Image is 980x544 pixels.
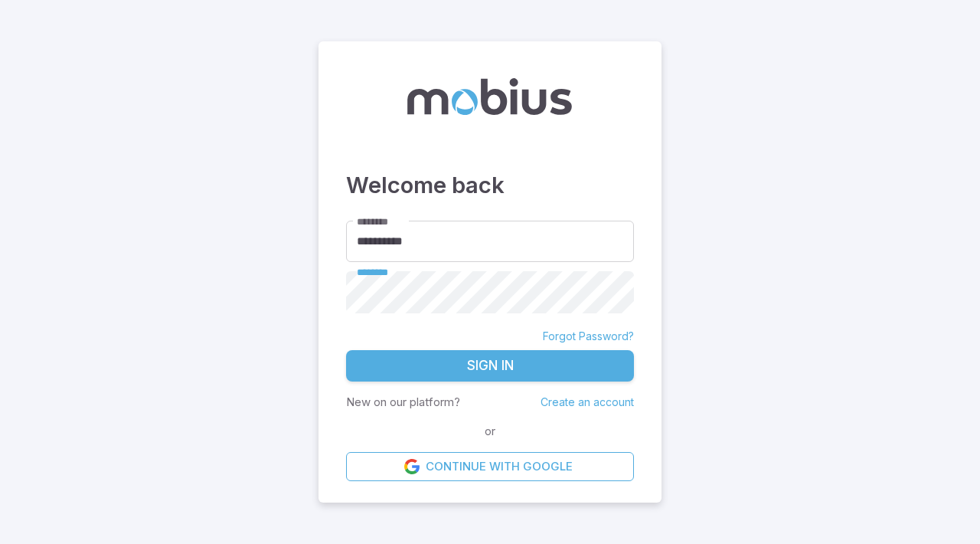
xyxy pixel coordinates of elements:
[481,423,499,440] span: or
[346,452,634,481] a: Continue with Google
[346,169,634,202] h3: Welcome back
[541,395,634,408] a: Create an account
[346,350,634,382] button: Sign In
[543,329,634,344] a: Forgot Password?
[346,394,460,411] p: New on our platform?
